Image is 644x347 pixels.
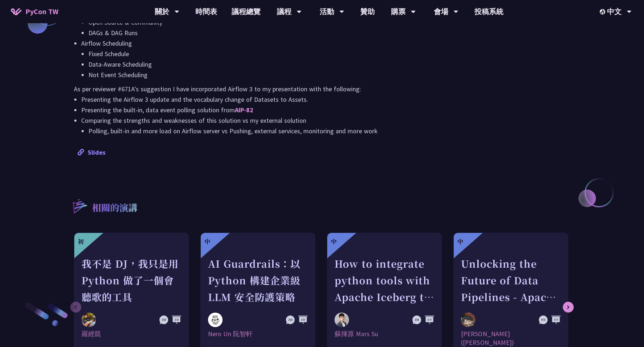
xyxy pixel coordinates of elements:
[81,38,570,80] li: Airflow Scheduling
[204,237,210,246] div: 中
[88,49,570,59] li: Fixed Schedule
[208,330,308,338] div: Nero Un 阮智軒
[600,9,607,14] img: Locale Icon
[82,255,181,305] div: 我不是 DJ，我只是用 Python 做了一個會聽歌的工具
[457,237,463,246] div: 中
[461,313,475,327] img: 李唯 (Wei Lee)
[78,237,84,246] div: 初
[11,8,22,15] img: Home icon of PyCon TW 2025
[88,28,570,38] li: DAGs & DAG Runs
[62,188,97,223] img: r3.8d01567.svg
[82,313,96,327] img: 羅經凱
[81,105,570,115] li: Presenting the built-in, data event polling solution from
[82,330,181,338] div: 羅經凱
[88,126,570,136] li: Polling, built-in and more load on Airflow server vs Pushing, external services, monitoring and m...
[4,3,66,21] a: PyCon TW
[331,237,337,246] div: 中
[88,70,570,80] li: Not Event Scheduling
[92,201,137,216] p: 相關的演講
[78,148,105,156] a: Slides
[461,330,561,347] div: [PERSON_NAME] ([PERSON_NAME])
[335,255,434,305] div: How to integrate python tools with Apache Iceberg to build ETLT pipeline on Shift-Left Architecture
[461,255,561,305] div: Unlocking the Future of Data Pipelines - Apache Airflow 3
[335,313,349,327] img: 蘇揮原 Mars Su
[88,59,570,70] li: Data-Aware Scheduling
[208,255,308,305] div: AI Guardrails：以 Python 構建企業級 LLM 安全防護策略
[208,313,223,327] img: Nero Un 阮智軒
[25,6,58,17] span: PyCon TW
[81,115,570,136] li: Comparing the strengths and weaknesses of this solution vs my external solution
[74,84,570,94] p: As per reviewer #671A's suggestion I have incorporated Airflow 3 to my presentation with the foll...
[235,106,253,114] a: AIP-82
[335,330,434,338] div: 蘇揮原 Mars Su
[81,94,570,105] li: Presenting the Airflow 3 update and the vocabulary change of Datasets to Assets.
